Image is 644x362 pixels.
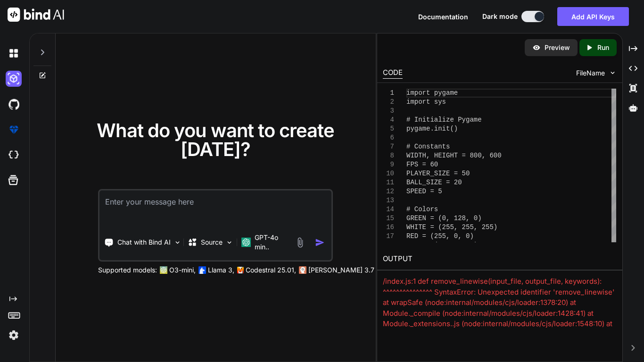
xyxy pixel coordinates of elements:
[241,238,251,247] img: GPT-4o mini
[173,239,182,247] img: Pick Tools
[383,178,394,187] div: 11
[383,67,403,79] div: CODE
[406,179,462,186] span: BALL_SIZE = 20
[383,187,394,196] div: 12
[6,96,22,112] img: githubDark
[406,89,458,97] span: import pygame
[532,43,541,52] img: preview
[6,327,22,343] img: settings
[597,43,609,52] p: Run
[383,205,394,214] div: 14
[225,239,233,247] img: Pick Models
[8,8,64,22] img: Bind AI
[6,122,22,138] img: premium
[97,119,334,161] span: What do you want to create [DATE]?
[383,214,394,223] div: 15
[6,45,22,61] img: darkChat
[198,266,206,274] img: Llama2
[383,98,394,107] div: 2
[406,98,446,106] span: import sys
[117,238,171,247] p: Chat with Bind AI
[482,12,518,21] span: Dark mode
[406,161,438,168] span: FPS = 60
[406,241,478,249] span: BLUE = (0, 0, 255)
[315,238,325,247] img: icon
[169,265,196,275] p: O3-mini,
[246,265,296,275] p: Codestral 25.01,
[237,267,244,273] img: Mistral-AI
[406,125,458,132] span: pygame.init()
[383,151,394,160] div: 8
[383,107,394,115] div: 3
[6,147,22,163] img: cloudideIcon
[418,12,468,22] button: Documentation
[418,13,468,21] span: Documentation
[299,266,306,274] img: claude
[201,238,223,247] p: Source
[98,265,157,275] p: Supported models:
[406,223,497,231] span: WHITE = (255, 255, 255)
[160,266,167,274] img: GPT-4
[383,241,394,250] div: 18
[406,188,442,195] span: SPEED = 5
[6,71,22,87] img: darkAi-studio
[383,124,394,133] div: 5
[383,142,394,151] div: 7
[295,237,305,248] img: attachment
[383,232,394,241] div: 17
[255,233,291,252] p: GPT-4o min..
[383,115,394,124] div: 4
[609,69,617,77] img: chevron down
[406,152,502,159] span: WIDTH, HEIGHT = 800, 600
[406,206,438,213] span: # Colors
[377,248,622,270] h2: OUTPUT
[406,232,474,240] span: RED = (255, 0, 0)
[406,143,450,150] span: # Constants
[406,116,482,123] span: # Initialize Pygame
[208,265,234,275] p: Llama 3,
[383,133,394,142] div: 6
[383,223,394,232] div: 16
[557,7,629,26] button: Add API Keys
[383,169,394,178] div: 10
[383,160,394,169] div: 9
[576,68,605,78] span: FileName
[383,89,394,98] div: 1
[406,170,470,177] span: PLAYER_SIZE = 50
[545,43,570,52] p: Preview
[308,265,400,275] p: [PERSON_NAME] 3.7 Sonnet,
[383,196,394,205] div: 13
[406,214,482,222] span: GREEN = (0, 128, 0)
